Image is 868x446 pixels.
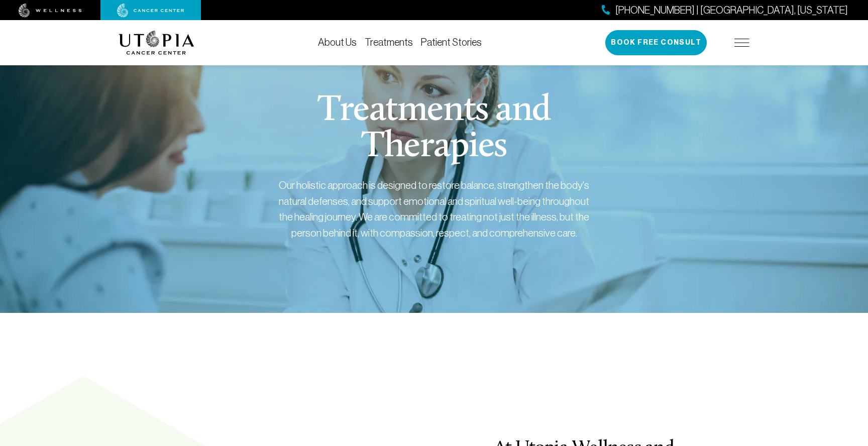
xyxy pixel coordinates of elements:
a: Patient Stories [421,37,482,48]
button: Book Free Consult [605,30,707,55]
a: [PHONE_NUMBER] | [GEOGRAPHIC_DATA], [US_STATE] [602,3,848,18]
img: icon-hamburger [734,39,749,47]
h1: Treatments and Therapies [242,93,626,165]
span: [PHONE_NUMBER] | [GEOGRAPHIC_DATA], [US_STATE] [615,3,848,18]
img: wellness [19,4,82,18]
a: Treatments [365,37,413,48]
div: Our holistic approach is designed to restore balance, strengthen the body's natural defenses, and... [278,177,590,241]
img: cancer center [117,4,184,18]
a: About Us [318,37,357,48]
img: logo [119,31,194,55]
